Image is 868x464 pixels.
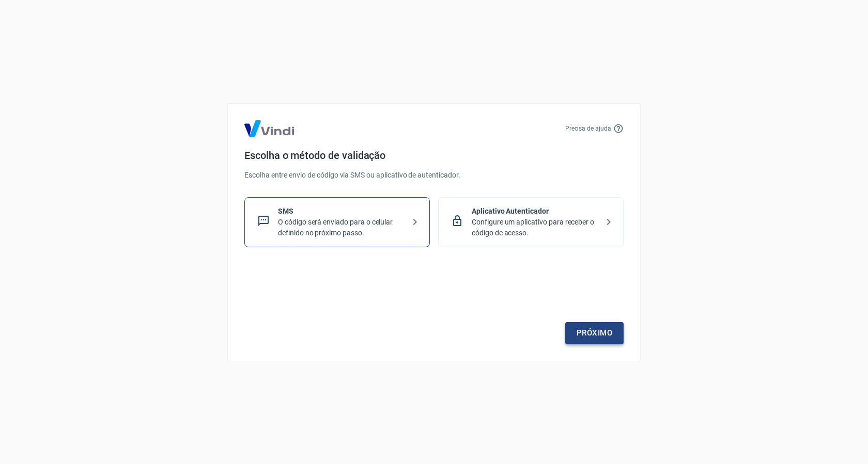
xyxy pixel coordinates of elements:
[278,206,405,217] p: SMS
[438,197,624,247] div: Aplicativo AutenticadorConfigure um aplicativo para receber o código de acesso.
[565,124,611,133] p: Precisa de ajuda
[244,149,624,162] h4: Escolha o método de validação
[565,322,624,344] a: Próximo
[244,197,430,247] div: SMSO código será enviado para o celular definido no próximo passo.
[472,217,598,238] p: Configure um aplicativo para receber o código de acesso.
[244,170,624,181] p: Escolha entre envio de código via SMS ou aplicativo de autenticador.
[244,120,294,137] img: Logo Vind
[278,217,405,238] p: O código será enviado para o celular definido no próximo passo.
[472,206,598,217] p: Aplicativo Autenticador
